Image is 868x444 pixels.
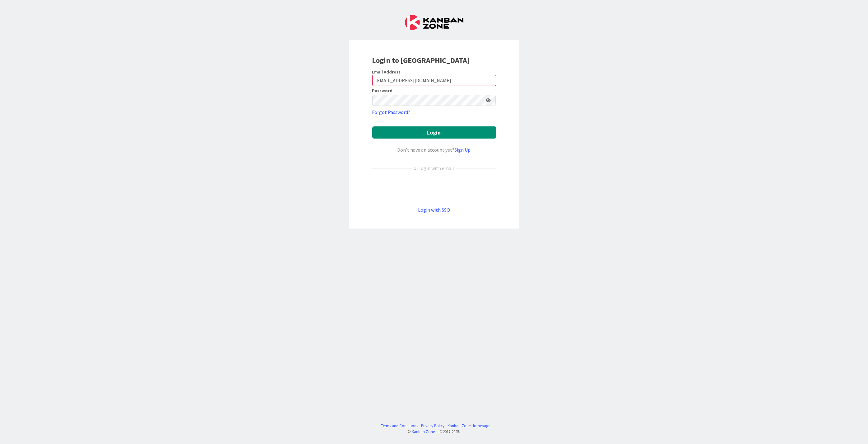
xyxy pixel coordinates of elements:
[418,207,450,213] a: Login with SSO
[372,55,470,65] b: Login to [GEOGRAPHIC_DATA]
[412,164,456,172] div: or login with email
[405,15,463,30] img: Kanban Zone
[369,182,499,196] iframe: Sign in with Google Button
[372,108,411,116] a: Forgot Password?
[372,126,496,139] button: Login
[381,423,418,429] a: Terms and Conditions
[412,429,435,434] a: Kanban Zone
[372,146,496,154] div: Don’t have an account yet?
[421,423,444,429] a: Privacy Policy
[372,88,393,93] label: Password
[372,69,401,75] label: Email Address
[455,147,471,153] a: Sign Up
[378,429,490,435] div: © LLC 2017- 2025 .
[448,423,490,429] a: Kanban Zone Homepage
